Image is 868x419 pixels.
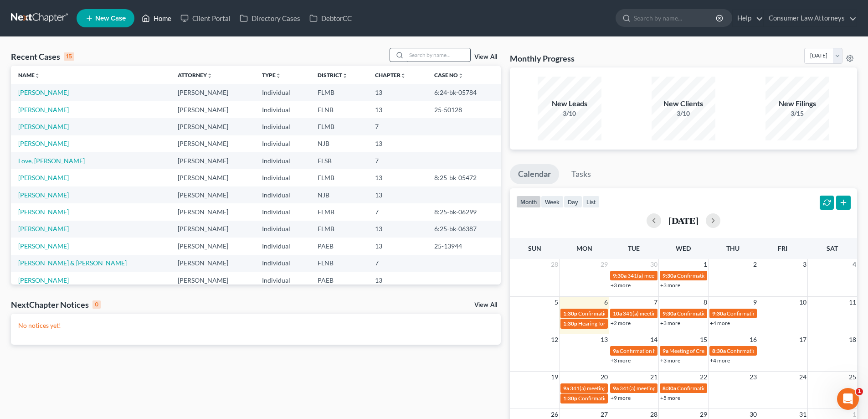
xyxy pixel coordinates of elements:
span: 24 [798,372,807,383]
span: 18 [848,334,857,345]
a: Case Nounfold_more [434,72,463,78]
td: 13 [368,272,427,289]
span: Confirmation hearing for [PERSON_NAME] [578,310,682,317]
td: FLNB [310,255,368,272]
span: 1:30p [563,395,577,402]
td: FLSB [310,152,368,169]
a: +4 more [710,357,730,364]
a: Consumer Law Attorneys [764,10,857,26]
a: Client Portal [176,10,235,26]
a: View All [474,54,497,60]
a: [PERSON_NAME] [18,276,69,284]
td: PAEB [310,238,368,254]
a: [PERSON_NAME] [18,106,69,114]
a: [PERSON_NAME] [18,242,69,250]
td: 13 [368,84,427,101]
span: 9:30a [613,272,627,279]
span: 21 [649,372,658,383]
td: 25-13944 [427,238,501,254]
td: FLMB [310,203,368,220]
td: 7 [368,203,427,220]
td: 6:25-bk-06387 [427,221,501,238]
td: [PERSON_NAME] [170,135,255,152]
span: 10a [613,310,622,317]
i: unfold_more [342,73,348,78]
td: Individual [255,169,310,186]
a: [PERSON_NAME] [18,208,69,216]
td: FLMB [310,84,368,101]
input: Search by name... [406,48,470,62]
i: unfold_more [35,73,40,78]
span: Mon [576,244,592,252]
a: Love, [PERSON_NAME] [18,157,85,165]
span: 9a [613,385,619,392]
a: +4 more [710,320,730,326]
a: [PERSON_NAME] [18,123,69,130]
span: 28 [550,259,559,270]
span: Sun [528,244,541,252]
button: week [541,196,564,208]
input: Search by name... [634,10,717,26]
a: DebtorCC [305,10,356,26]
td: FLMB [310,221,368,238]
span: 30 [649,259,658,270]
h3: Monthly Progress [510,53,575,64]
span: Confirmation Hearing for [PERSON_NAME] [620,347,724,354]
span: 19 [550,372,559,383]
span: Confirmation hearing for [PERSON_NAME] [677,272,781,279]
td: 8:25-bk-06299 [427,203,501,220]
a: +2 more [611,320,631,326]
a: Help [733,10,763,26]
div: New Leads [538,98,601,109]
a: View All [474,302,497,308]
span: 14 [649,334,658,345]
a: Districtunfold_more [318,72,348,78]
td: [PERSON_NAME] [170,272,255,289]
div: 3/15 [765,109,829,118]
a: [PERSON_NAME] & [PERSON_NAME] [18,259,127,267]
a: Tasks [563,164,599,184]
span: 9:30a [712,310,726,317]
td: [PERSON_NAME] [170,169,255,186]
a: +5 more [660,394,680,401]
span: 8:30a [663,385,676,392]
a: +3 more [660,357,680,364]
span: 9:30a [663,310,676,317]
td: NJB [310,186,368,203]
td: Individual [255,272,310,289]
span: 5 [554,297,559,308]
div: 3/10 [538,109,601,118]
div: New Filings [765,98,829,109]
td: PAEB [310,272,368,289]
span: 341(a) meeting for [PERSON_NAME] [623,310,711,317]
div: New Clients [652,98,715,109]
span: Wed [676,244,691,252]
td: 13 [368,135,427,152]
td: NJB [310,135,368,152]
td: 13 [368,186,427,203]
td: [PERSON_NAME] [170,101,255,118]
td: 13 [368,101,427,118]
span: 10 [798,297,807,308]
td: Individual [255,221,310,238]
td: FLMB [310,169,368,186]
a: Home [137,10,176,26]
a: [PERSON_NAME] [18,88,69,96]
td: Individual [255,118,310,135]
td: 7 [368,152,427,169]
span: 9:30a [663,272,676,279]
span: 1 [856,388,863,395]
span: Confirmation Hearing for [PERSON_NAME] [677,310,781,317]
span: 11 [848,297,857,308]
td: Individual [255,84,310,101]
span: Confirmation Hearing [PERSON_NAME] [677,385,773,392]
span: 9a [613,347,619,354]
td: [PERSON_NAME] [170,118,255,135]
a: Nameunfold_more [18,72,40,78]
td: Individual [255,101,310,118]
span: Tue [628,244,640,252]
span: Meeting of Creditors for [PERSON_NAME] [669,347,770,354]
td: 13 [368,169,427,186]
span: 341(a) meeting for [PERSON_NAME] [570,385,658,392]
a: Directory Cases [235,10,305,26]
